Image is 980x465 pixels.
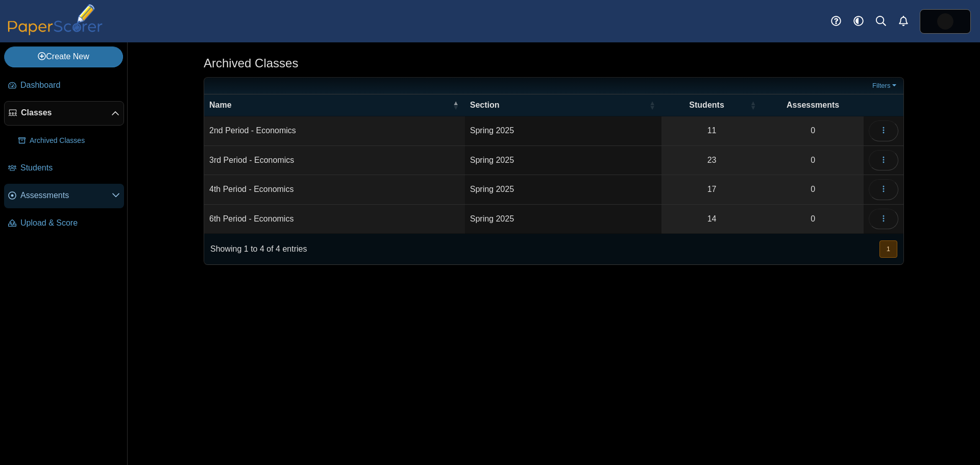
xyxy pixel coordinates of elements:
td: Spring 2025 [465,116,661,145]
span: Assessments [20,190,112,201]
span: Students : Activate to sort [750,94,756,116]
a: 0 [762,175,864,204]
a: Classes [4,101,124,126]
h1: Archived Classes [204,55,298,72]
span: Students [20,162,120,174]
a: Alerts [892,10,915,33]
span: Section [470,101,500,109]
a: Assessments [4,184,124,208]
img: ps.EmypNBcIv2f2azsf [937,13,953,30]
td: 4th Period - Economics [204,175,465,204]
a: Dashboard [4,74,124,98]
td: Spring 2025 [465,205,661,234]
a: ps.EmypNBcIv2f2azsf [920,9,971,34]
img: PaperScorer [4,4,106,35]
a: PaperScorer [4,28,106,37]
span: Deidre Patel [937,13,953,30]
a: 17 [661,175,762,204]
button: 1 [879,240,897,257]
span: Classes [21,107,111,118]
a: Upload & Score [4,211,124,236]
a: 14 [661,205,762,233]
span: Dashboard [20,80,120,91]
a: 0 [762,116,864,145]
td: Spring 2025 [465,175,661,204]
span: Section : Activate to sort [649,94,655,116]
span: Archived Classes [30,136,120,146]
a: Create New [4,46,123,67]
td: 2nd Period - Economics [204,116,465,145]
span: Students [689,101,724,109]
span: Assessments [787,101,839,109]
td: 3rd Period - Economics [204,146,465,175]
nav: pagination [878,240,897,257]
span: Upload & Score [20,217,120,229]
a: Students [4,156,124,181]
td: Spring 2025 [465,146,661,175]
a: Archived Classes [14,129,124,153]
a: Filters [870,81,901,91]
span: Name : Activate to invert sorting [453,94,459,116]
a: 11 [661,116,762,145]
a: 0 [762,146,864,175]
div: Showing 1 to 4 of 4 entries [204,234,307,264]
a: 23 [661,146,762,175]
span: Name [209,101,232,109]
td: 6th Period - Economics [204,205,465,234]
a: 0 [762,205,864,233]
